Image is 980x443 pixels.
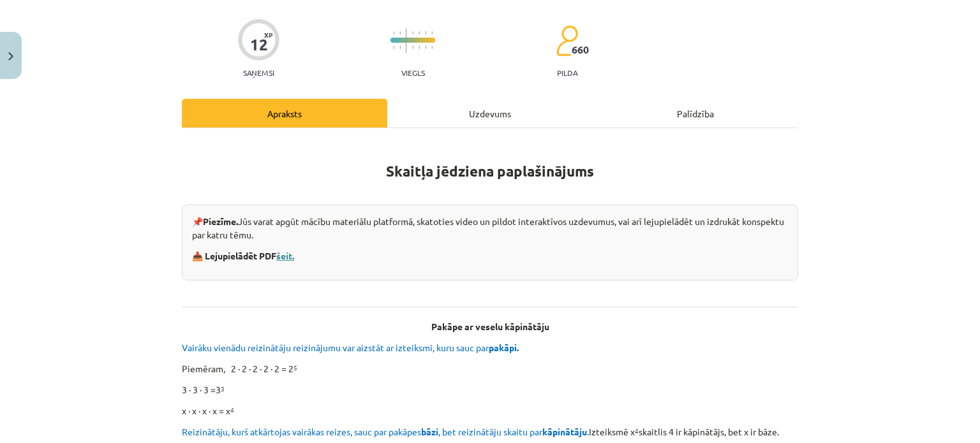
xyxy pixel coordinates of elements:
p: 3 ∙ 3 ∙ 3 =3 [182,383,798,396]
img: icon-short-line-57e1e144782c952c97e751825c79c345078a6d821885a25fce030b3d8c18986b.svg [425,31,426,34]
img: icon-short-line-57e1e144782c952c97e751825c79c345078a6d821885a25fce030b3d8c18986b.svg [393,31,394,34]
p: Piemēram, 2 ∙ 2 ∙ 2 ∙ 2 ∙ 2 = 2 [182,362,798,375]
img: icon-short-line-57e1e144782c952c97e751825c79c345078a6d821885a25fce030b3d8c18986b.svg [412,31,413,34]
img: icon-short-line-57e1e144782c952c97e751825c79c345078a6d821885a25fce030b3d8c18986b.svg [399,46,401,49]
img: students-c634bb4e5e11cddfef0936a35e636f08e4e9abd3cc4e673bd6f9a4125e45ecb1.svg [556,25,578,57]
sup: 3 [221,384,225,393]
strong: 📥 Lejupielādēt PDF [192,250,296,261]
span: Reizinātāju, kurš atkārtojas vairākas reizes, sauc par pakāpes , bet reizinātāju skaitu par . [182,426,589,437]
div: Apraksts [182,99,387,127]
b: Pakāpe ar veselu kāpinātāju [431,321,549,332]
img: icon-long-line-d9ea69661e0d244f92f715978eff75569469978d946b2353a9bb055b3ed8787d.svg [406,28,407,53]
p: pilda [557,68,577,77]
sup: 4 [635,426,639,435]
strong: Skaitļa jēdziena paplašinājums [386,162,594,180]
p: Izteiksmē x skaitlis 4 ir kāpinātājs, bet x ir bāze. [182,425,798,439]
img: icon-short-line-57e1e144782c952c97e751825c79c345078a6d821885a25fce030b3d8c18986b.svg [412,46,413,49]
img: icon-short-line-57e1e144782c952c97e751825c79c345078a6d821885a25fce030b3d8c18986b.svg [419,46,420,49]
sup: 4 [230,405,234,414]
div: Uzdevums [387,99,593,127]
span: Vairāku vienādu reizinātāju reizinājumu var aizstāt ar izteiksmi, kuru sauc par [182,342,521,353]
img: icon-short-line-57e1e144782c952c97e751825c79c345078a6d821885a25fce030b3d8c18986b.svg [419,31,420,34]
strong: Piezīme. [203,215,238,227]
sup: 5 [293,363,297,372]
a: šeit. [276,250,294,261]
p: Viegls [401,68,425,77]
p: Saņemsi [238,68,279,77]
span: 660 [572,44,589,55]
img: icon-short-line-57e1e144782c952c97e751825c79c345078a6d821885a25fce030b3d8c18986b.svg [399,31,401,34]
p: 📌 Jūs varat apgūt mācību materiālu platformā, skatoties video un pildot interaktīvos uzdevumus, v... [192,215,788,242]
span: XP [264,31,272,38]
b: kāpinātāju [542,426,587,437]
img: icon-short-line-57e1e144782c952c97e751825c79c345078a6d821885a25fce030b3d8c18986b.svg [393,46,394,49]
img: icon-short-line-57e1e144782c952c97e751825c79c345078a6d821885a25fce030b3d8c18986b.svg [431,31,433,34]
b: pakāpi. [489,342,519,353]
img: icon-short-line-57e1e144782c952c97e751825c79c345078a6d821885a25fce030b3d8c18986b.svg [431,46,433,49]
img: icon-close-lesson-0947bae3869378f0d4975bcd49f059093ad1ed9edebbc8119c70593378902aed.svg [8,52,13,61]
img: icon-short-line-57e1e144782c952c97e751825c79c345078a6d821885a25fce030b3d8c18986b.svg [425,46,426,49]
p: x ∙ x ∙ x ∙ x = x [182,404,798,418]
div: Palīdzība [593,99,798,127]
div: 12 [250,36,268,54]
b: bāzi [421,426,438,437]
